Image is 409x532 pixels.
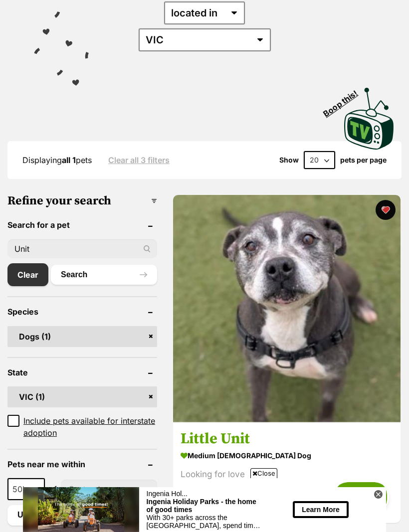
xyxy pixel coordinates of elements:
span: Boop this! [322,82,368,118]
span: Displaying pets [22,155,92,165]
button: favourite [376,200,396,220]
a: Include pets available for interstate adoption [7,415,157,439]
a: Dogs (1) [7,326,157,347]
button: Search [51,265,157,285]
iframe: Help Scout Beacon - Open [335,482,389,512]
div: Looking for love [181,468,393,482]
a: Clear all 3 filters [108,156,170,165]
h3: Refine your search [7,194,157,208]
strong: medium [DEMOGRAPHIC_DATA] Dog [181,449,393,463]
h3: Little Unit [181,430,393,449]
button: Update [7,505,155,525]
button: Learn More [270,14,325,30]
a: VIC (1) [7,386,157,407]
header: State [7,368,157,377]
span: 50km [7,478,45,500]
a: Clear [7,263,48,286]
input: Toby [7,239,157,258]
div: Ingenia Holiday Parks - the home of good times [124,10,240,26]
header: Pets near me within [7,460,157,469]
header: Search for a pet [7,220,157,229]
img: Little Unit - Staffy Dog [173,195,401,422]
span: Include pets available for interstate adoption [23,415,157,439]
label: pets per page [340,156,387,164]
header: Species [7,307,157,316]
strong: all 1 [62,155,76,165]
div: With 30+ parks across the [GEOGRAPHIC_DATA], spend time with those who matter most this Spring. [124,26,240,42]
a: Little Unit medium [DEMOGRAPHIC_DATA] Dog Looking for love [GEOGRAPHIC_DATA], [GEOGRAPHIC_DATA] I... [173,422,401,524]
iframe: Advertisement [23,482,386,527]
div: Ingenia Hol... [124,2,240,10]
img: PetRescue TV logo [344,88,394,150]
span: Show [279,156,299,164]
a: Boop this! [344,79,394,152]
span: Close [250,468,277,478]
span: 50km [8,482,44,496]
